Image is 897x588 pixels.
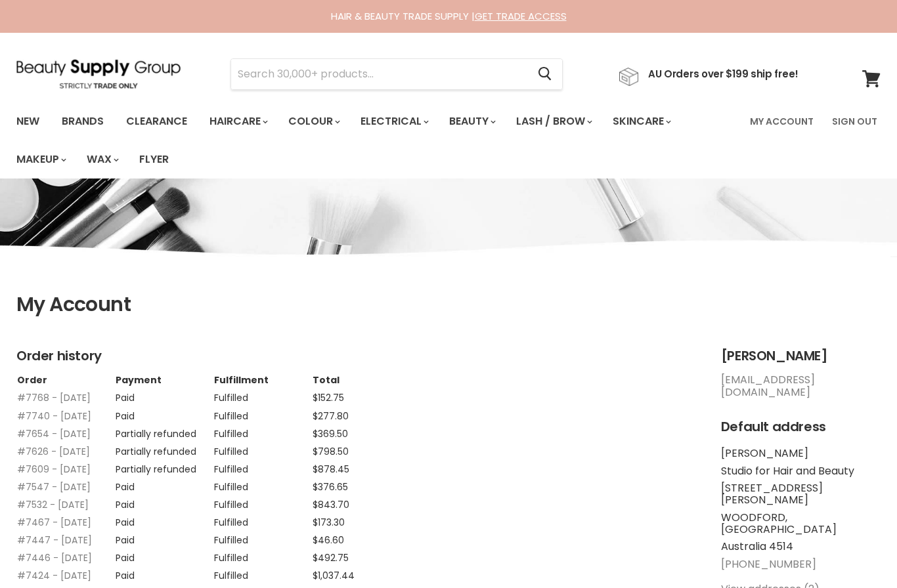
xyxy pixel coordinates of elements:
[824,108,885,135] a: Sign Out
[230,58,563,90] form: Product
[213,546,312,564] td: Fulfilled
[116,108,197,135] a: Clearance
[313,534,344,547] span: $46.60
[213,422,312,440] td: Fulfilled
[115,546,213,564] td: Paid
[213,386,312,404] td: Fulfilled
[721,541,881,553] li: Australia 4514
[721,419,881,434] h2: Default address
[17,516,91,529] a: #7467 - [DATE]
[213,475,312,493] td: Fulfilled
[313,480,348,493] span: $376.65
[115,493,213,511] td: Paid
[52,108,114,135] a: Brands
[742,108,821,135] a: My Account
[313,445,349,458] span: $798.50
[313,463,349,476] span: $878.45
[313,498,349,511] span: $843.70
[115,404,213,422] td: Paid
[7,108,49,135] a: New
[213,457,312,475] td: Fulfilled
[213,404,312,422] td: Fulfilled
[17,391,91,404] a: #7768 - [DATE]
[200,108,276,135] a: Haircare
[506,108,600,135] a: Lash / Brow
[213,564,312,581] td: Fulfilled
[721,465,881,477] li: Studio for Hair and Beauty
[313,551,349,564] span: $492.75
[313,409,349,423] span: $277.80
[721,482,881,507] li: [STREET_ADDRESS][PERSON_NAME]
[313,569,355,582] span: $1,037.44
[351,108,437,135] a: Electrical
[129,146,179,173] a: Flyer
[7,146,74,173] a: Makeup
[721,372,815,399] a: [EMAIL_ADDRESS][DOMAIN_NAME]
[721,348,881,364] h2: [PERSON_NAME]
[17,480,91,493] a: #7547 - [DATE]
[721,512,881,536] li: WOODFORD, [GEOGRAPHIC_DATA]
[17,445,90,458] a: #7626 - [DATE]
[16,293,881,316] h1: My Account
[17,534,92,547] a: #7447 - [DATE]
[527,59,562,89] button: Search
[312,374,410,386] th: Total
[17,498,89,511] a: #7532 - [DATE]
[439,108,504,135] a: Beauty
[213,374,312,386] th: Fulfillment
[721,448,881,459] li: [PERSON_NAME]
[17,409,91,423] a: #7740 - [DATE]
[115,564,213,581] td: Paid
[115,422,213,440] td: Partially refunded
[278,108,348,135] a: Colour
[77,146,127,173] a: Wax
[213,511,312,528] td: Fulfilled
[17,569,91,582] a: #7424 - [DATE]
[17,463,91,476] a: #7609 - [DATE]
[115,511,213,528] td: Paid
[115,528,213,546] td: Paid
[603,108,679,135] a: Skincare
[213,440,312,457] td: Fulfilled
[231,59,527,89] input: Search
[313,391,344,404] span: $152.75
[16,374,115,386] th: Order
[115,440,213,457] td: Partially refunded
[17,551,92,564] a: #7446 - [DATE]
[213,528,312,546] td: Fulfilled
[313,516,345,529] span: $173.30
[115,374,213,386] th: Payment
[7,102,742,178] ul: Main menu
[475,9,567,23] a: GET TRADE ACCESS
[213,493,312,511] td: Fulfilled
[16,348,695,364] h2: Order history
[17,427,91,440] a: #7654 - [DATE]
[115,386,213,404] td: Paid
[115,475,213,493] td: Paid
[313,427,348,440] span: $369.50
[721,556,816,572] a: [PHONE_NUMBER]
[831,526,884,575] iframe: Gorgias live chat messenger
[115,457,213,475] td: Partially refunded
